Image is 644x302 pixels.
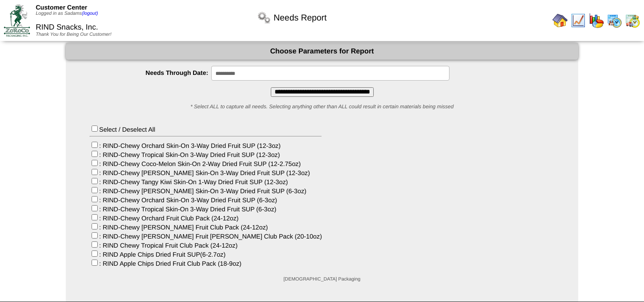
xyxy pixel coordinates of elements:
a: (logout) [82,11,98,16]
div: Choose Parameters for Report [66,43,578,60]
span: Logged in as Sadams [36,11,98,16]
span: [DEMOGRAPHIC_DATA] Packaging [284,277,360,282]
img: ZoRoCo_Logo(Green%26Foil)%20jpg.webp [4,4,30,36]
div: * Select ALL to capture all needs. Selecting anything other than ALL could result in certain mate... [66,104,578,110]
span: Thank You for Being Our Customer! [36,32,112,37]
img: home.gif [552,13,568,28]
label: Needs Through Date: [85,69,211,76]
img: calendarprod.gif [607,13,622,28]
div: Select / Deselect All : RIND-Chewy Orchard Skin-On 3-Way Dried Fruit SUP (12-3oz) : RIND-Chewy Tr... [90,124,322,267]
span: Needs Report [274,13,327,23]
img: graph.gif [589,13,604,28]
img: calendarinout.gif [625,13,640,28]
span: Customer Center [36,4,87,11]
span: RIND Snacks, Inc. [36,23,98,31]
img: line_graph.gif [571,13,586,28]
img: workflow.png [256,10,272,25]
